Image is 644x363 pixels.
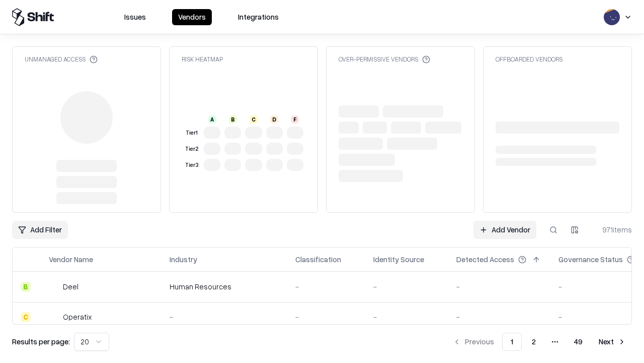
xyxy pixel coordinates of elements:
div: C [250,115,258,124]
a: Add Vendor [473,221,536,239]
div: Governance Status [558,254,623,265]
div: - [295,312,357,322]
div: B [21,282,31,292]
div: - [456,312,542,322]
button: 49 [566,333,591,351]
div: B [229,115,237,124]
div: Detected Access [456,254,514,265]
div: Tier 2 [184,145,200,153]
div: Offboarded Vendors [496,55,562,64]
button: Integrations [232,9,285,25]
div: Deel [63,281,78,292]
div: F [291,115,299,124]
div: Tier 3 [184,161,200,169]
div: A [208,115,216,124]
div: Tier 1 [184,129,200,137]
button: Issues [118,9,152,25]
nav: pagination [447,333,632,351]
img: Deel [49,282,59,292]
div: D [270,115,278,124]
div: - [170,312,279,322]
div: Identity Source [373,254,424,265]
div: C [21,312,31,322]
div: Human Resources [170,281,279,292]
button: Vendors [172,9,212,25]
div: - [456,281,542,292]
img: Operatix [49,312,59,322]
div: - [295,281,357,292]
div: Over-Permissive Vendors [339,55,430,64]
button: 1 [502,333,522,351]
div: Risk Heatmap [182,55,223,64]
button: 2 [524,333,544,351]
button: Next [593,333,632,351]
div: Unmanaged Access [25,55,98,64]
div: - [373,281,440,292]
div: Industry [170,254,197,265]
div: Vendor Name [49,254,93,265]
div: Classification [295,254,341,265]
p: Results per page: [12,336,70,347]
div: Operatix [63,312,92,322]
div: 971 items [592,224,632,235]
button: Add Filter [12,221,68,239]
div: - [373,312,440,322]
